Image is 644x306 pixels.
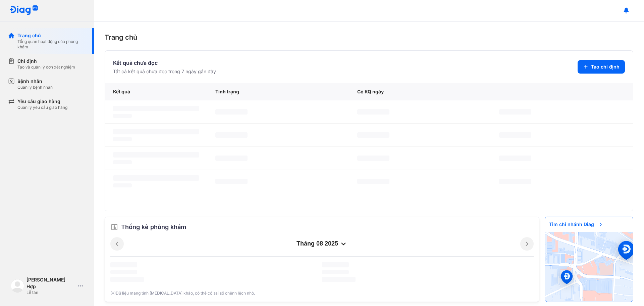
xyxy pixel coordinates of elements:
span: ‌ [113,137,132,141]
span: ‌ [215,156,248,161]
span: ‌ [357,156,389,161]
img: logo [11,279,24,293]
span: ‌ [113,160,132,164]
span: ‌ [322,270,349,274]
span: ‌ [322,262,349,267]
span: ‌ [499,132,531,138]
span: ‌ [499,156,531,161]
span: Thống kê phòng khám [121,222,186,232]
span: ‌ [113,129,199,134]
div: (*)Dữ liệu mang tính [MEDICAL_DATA] khảo, có thể có sai số chênh lệch nhỏ. [110,290,534,296]
span: ‌ [113,183,132,187]
img: order.5a6da16c.svg [110,223,118,231]
span: ‌ [499,179,531,184]
span: ‌ [113,114,132,118]
img: logo [9,5,38,16]
span: ‌ [113,106,199,111]
span: ‌ [322,277,356,282]
span: ‌ [357,179,389,184]
span: ‌ [357,109,389,115]
div: Trang chủ [105,32,633,42]
div: Lễ tân [26,290,75,295]
div: Có KQ ngày [349,83,491,100]
div: Tình trạng [207,83,349,100]
div: Quản lý yêu cầu giao hàng [17,105,67,110]
div: [PERSON_NAME] Hợp [26,276,75,290]
div: Kết quả chưa đọc [113,59,216,67]
span: ‌ [110,277,144,282]
div: Tạo và quản lý đơn xét nghiệm [17,64,75,70]
span: ‌ [215,109,248,115]
div: Chỉ định [17,58,75,64]
span: ‌ [110,270,137,274]
span: ‌ [215,179,248,184]
span: ‌ [110,262,137,267]
div: Trang chủ [17,32,86,39]
span: ‌ [113,175,199,181]
span: Tìm chi nhánh Diag [545,217,607,232]
div: Yêu cầu giao hàng [17,98,67,105]
span: Tạo chỉ định [591,63,620,70]
div: Tổng quan hoạt động của phòng khám [17,39,86,50]
div: Tất cả kết quả chưa đọc trong 7 ngày gần đây [113,68,216,75]
span: ‌ [499,109,531,115]
button: Tạo chỉ định [578,60,625,74]
span: ‌ [113,152,199,158]
div: Kết quả [105,83,207,100]
div: Bệnh nhân [17,78,53,85]
span: ‌ [215,132,248,138]
div: tháng 08 2025 [124,240,520,248]
div: Quản lý bệnh nhân [17,85,53,90]
span: ‌ [357,132,389,138]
